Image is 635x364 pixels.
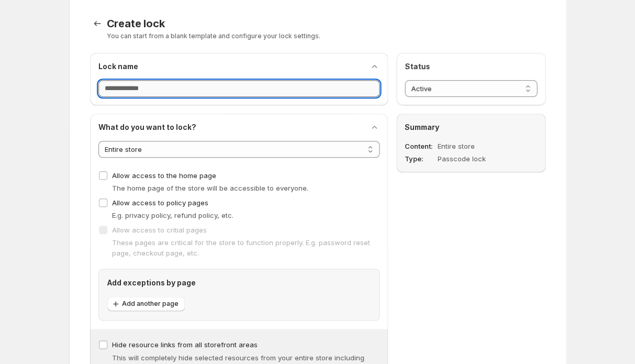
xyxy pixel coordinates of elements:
[90,16,105,31] button: Back to templates
[107,17,165,30] span: Create lock
[112,226,207,234] span: Allow access to critial pages
[405,122,537,133] h2: Summary
[405,141,435,151] dt: Content:
[437,141,510,151] dd: Entire store
[112,198,208,207] span: Allow access to policy pages
[112,340,258,349] span: Hide resource links from all storefront areas
[122,300,179,308] span: Add another page
[437,153,510,164] dd: Passcode lock
[98,61,138,72] h2: Lock name
[112,184,308,192] span: The home page of the store will be accessible to everyone.
[112,238,370,257] span: These pages are critical for the store to function properly. E.g. password reset page, checkout p...
[405,153,435,164] dt: Type:
[112,211,233,219] span: E.g. privacy policy, refund policy, etc.
[107,296,185,311] button: Add another page
[107,278,371,288] h2: Add exceptions by page
[107,32,545,40] p: You can start from a blank template and configure your lock settings.
[405,61,537,72] h2: Status
[98,122,196,133] h2: What do you want to lock?
[112,171,216,180] span: Allow access to the home page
